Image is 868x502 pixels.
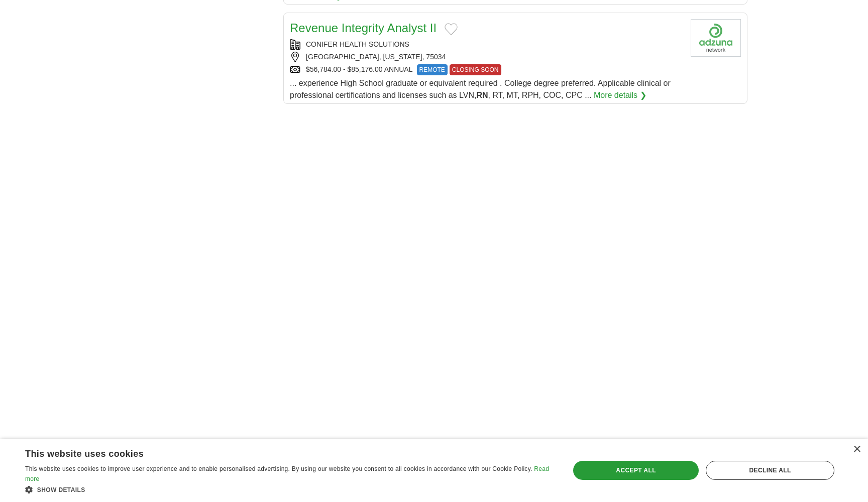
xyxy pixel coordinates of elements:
div: Decline all [706,461,834,480]
div: Close [853,446,860,453]
a: Revenue Integrity Analyst II [290,21,437,35]
strong: RN [476,91,488,99]
div: Accept all [573,461,699,480]
span: ... experience High School graduate or equivalent required . College degree preferred. Applicable... [290,79,671,99]
span: This website uses cookies to improve user experience and to enable personalised advertising. By u... [25,465,532,472]
span: REMOTE [417,64,448,75]
span: Show details [37,486,85,493]
img: Company logo [691,19,741,57]
div: [GEOGRAPHIC_DATA], [US_STATE], 75034 [290,52,683,62]
iframe: Ads by Google [283,112,747,460]
div: $56,784.00 - $85,176.00 ANNUAL [290,64,683,75]
div: Show details [25,484,554,494]
div: CONIFER HEALTH SOLUTIONS [290,39,683,50]
div: This website uses cookies [25,445,528,460]
span: CLOSING SOON [450,64,501,75]
a: More details ❯ [594,89,646,101]
button: Add to favorite jobs [445,23,458,35]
